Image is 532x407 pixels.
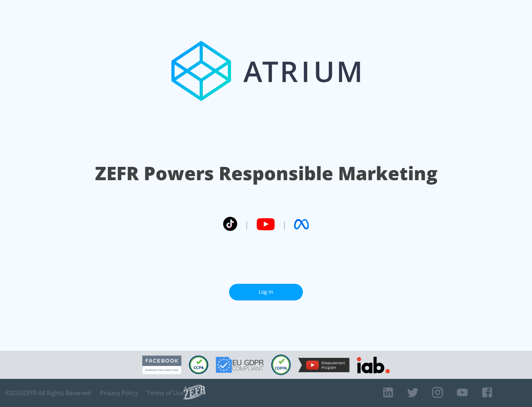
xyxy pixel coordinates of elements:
img: YouTube Measurement Program [298,358,349,372]
img: Facebook Marketing Partner [142,356,181,374]
a: Log In [229,284,303,300]
span: © 2025 ZEFR All Rights Reserved [6,389,91,397]
img: IAB [357,357,390,373]
img: CCPA Compliant [189,356,208,374]
a: Terms of Use [147,389,184,397]
h1: ZEFR Powers Responsible Marketing [95,161,437,186]
span: | [282,219,287,230]
img: GDPR Compliant [216,357,264,373]
span: | [245,219,249,230]
a: Privacy Policy [100,389,138,397]
img: COPPA Compliant [271,354,291,375]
